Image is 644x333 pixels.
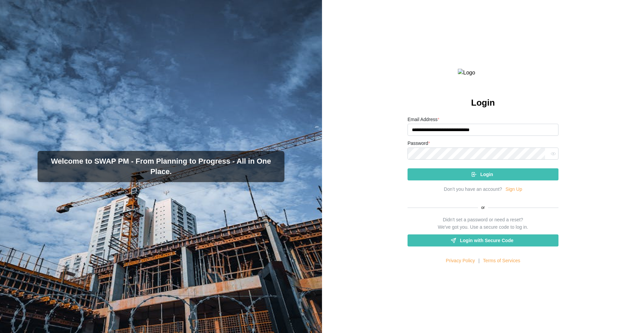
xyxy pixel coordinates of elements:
[460,235,513,246] span: Login with Secure Code
[444,186,502,193] div: Don’t you have an account?
[408,168,558,180] button: Login
[43,156,279,177] h3: Welcome to SWAP PM - From Planning to Progress - All in One Place.
[408,234,558,246] a: Login with Secure Code
[483,257,520,265] a: Terms of Services
[408,116,439,123] label: Email Address
[446,257,475,265] a: Privacy Policy
[458,69,508,77] img: Logo
[480,169,493,180] span: Login
[505,186,522,193] a: Sign Up
[408,205,558,211] div: or
[408,140,430,147] label: Password
[438,216,528,231] div: Didn't set a password or need a reset? We've got you. Use a secure code to log in.
[478,257,480,265] div: |
[471,97,495,109] h2: Login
